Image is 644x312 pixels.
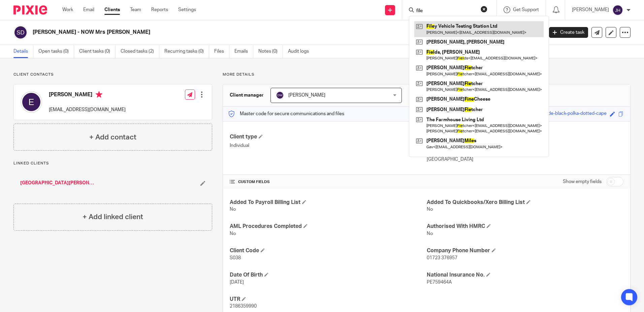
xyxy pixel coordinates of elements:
p: More details [223,72,631,77]
a: Audit logs [288,45,314,58]
h4: [PERSON_NAME] [49,91,126,100]
p: Client contacts [13,72,212,77]
span: Get Support [513,7,539,12]
h4: National Insurance No. [427,271,623,279]
span: No [230,231,236,236]
h2: [PERSON_NAME] - NOW Mrs [PERSON_NAME] [33,29,438,36]
p: Master code for secure communications and files [228,110,344,117]
img: svg%3E [21,91,42,113]
a: Recurring tasks (0) [164,45,209,58]
img: svg%3E [13,25,28,40]
p: Individual [230,142,426,149]
span: S038 [230,256,241,260]
a: Settings [178,6,196,13]
a: Notes (0) [258,45,283,58]
a: Team [130,6,141,13]
p: [GEOGRAPHIC_DATA] [427,156,623,163]
a: Emails [234,45,253,58]
h4: Date Of Birth [230,271,426,279]
p: [EMAIL_ADDRESS][DOMAIN_NAME] [49,106,126,113]
span: No [230,207,236,212]
p: [PERSON_NAME] [572,6,609,13]
h4: AML Procedures Completed [230,223,426,230]
button: Clear [481,6,487,12]
a: Client tasks (0) [79,45,116,58]
a: Email [83,6,94,13]
div: home-made-black-polka-dotted-cape [528,110,607,118]
h4: UTR [230,296,426,303]
h4: Added To Quickbooks/Xero Billing List [427,199,623,206]
a: Closed tasks (2) [121,45,159,58]
span: No [427,207,433,212]
span: 2186359990 [230,304,257,309]
label: Show empty fields [563,178,602,185]
a: Create task [549,27,588,38]
span: [DATE] [230,280,244,285]
a: Files [214,45,229,58]
i: Primary [96,91,102,98]
img: svg%3E [276,91,284,99]
a: Open tasks (0) [38,45,74,58]
h4: Authorised With HMRC [427,223,623,230]
h4: Company Phone Number [427,247,623,254]
span: [PERSON_NAME] [288,93,325,98]
span: PE759464A [427,280,452,285]
span: 01723 376957 [427,256,457,260]
a: Work [62,6,73,13]
h3: Client manager [230,92,264,99]
h4: + Add contact [89,132,136,142]
input: Search [416,8,476,14]
img: Pixie [13,5,47,15]
a: Clients [104,6,120,13]
img: svg%3E [612,5,623,16]
h4: Client Code [230,247,426,254]
a: Details [13,45,33,58]
p: Linked clients [13,161,212,166]
h4: Client type [230,133,426,140]
h4: Added To Payroll Billing List [230,199,426,206]
h4: + Add linked client [83,212,143,222]
a: [GEOGRAPHIC_DATA][PERSON_NAME] [20,180,94,186]
span: No [427,231,433,236]
h4: CUSTOM FIELDS [230,179,426,185]
a: Reports [151,6,168,13]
